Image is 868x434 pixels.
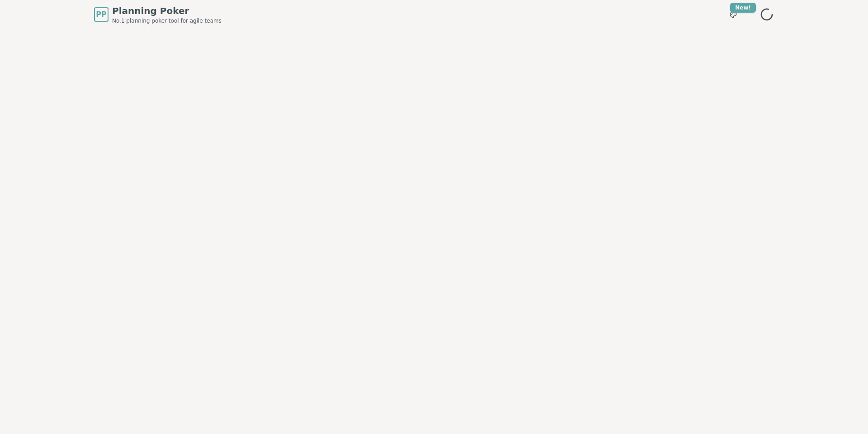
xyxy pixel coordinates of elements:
a: PPPlanning PokerNo.1 planning poker tool for agile teams [94,5,222,24]
span: PP [96,9,106,20]
button: New! [725,6,741,23]
div: New! [730,3,756,13]
span: Planning Poker [112,5,222,17]
span: No.1 planning poker tool for agile teams [112,17,222,24]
